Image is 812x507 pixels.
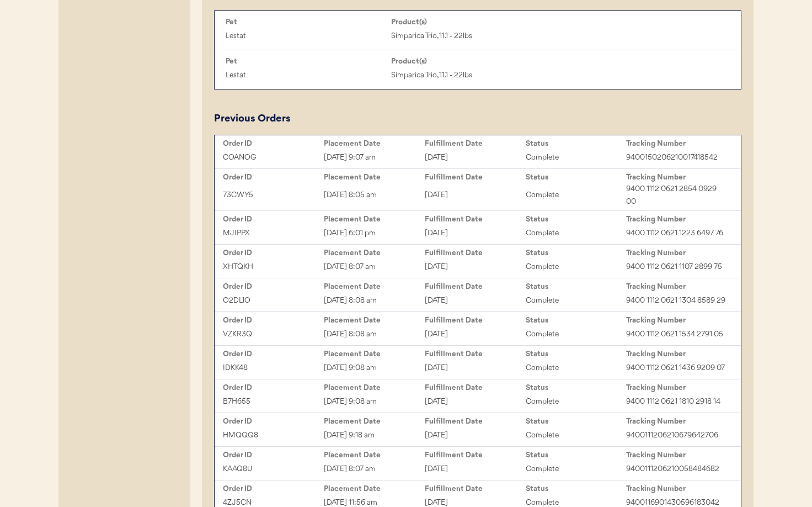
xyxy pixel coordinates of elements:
div: Order ID [223,316,324,325]
div: Fulfillment Date [425,173,526,182]
div: Placement Date [324,383,425,392]
div: Complete [526,429,627,442]
div: 9400 1112 0621 1223 6497 76 [626,227,727,240]
div: Tracking Number [626,316,727,325]
div: Status [526,484,627,493]
div: Status [526,350,627,358]
div: Fulfillment Date [425,316,526,325]
div: Tracking Number [626,249,727,257]
div: 9400 1112 0621 1534 2791 05 [626,328,727,341]
div: [DATE] [425,463,526,476]
div: 9400 1112 0621 1107 2899 75 [626,261,727,273]
div: Fulfillment Date [425,350,526,358]
div: 73CWY5 [223,189,324,202]
div: 9400 1112 0621 2854 0929 00 [626,183,727,208]
div: Fulfillment Date [425,249,526,257]
div: [DATE] [425,328,526,341]
div: COANOG [223,151,324,164]
div: [DATE] 8:08 am [324,328,425,341]
div: Status [526,173,627,182]
div: Pet [226,57,391,66]
div: Tracking Number [626,139,727,148]
div: Status [526,249,627,257]
div: Complete [526,328,627,341]
div: [DATE] [425,294,526,307]
div: Tracking Number [626,215,727,224]
div: Tracking Number [626,383,727,392]
div: [DATE] [425,429,526,442]
div: Fulfillment Date [425,383,526,392]
div: Previous Orders [214,112,291,126]
div: Placement Date [324,173,425,182]
div: [DATE] 9:18 am [324,429,425,442]
div: VZKR3Q [223,328,324,341]
div: Tracking Number [626,282,727,291]
div: Lestat [226,30,391,43]
div: Fulfillment Date [425,215,526,224]
div: [DATE] [425,151,526,164]
div: Fulfillment Date [425,417,526,426]
div: Simparica Trio, 11.1 - 22lbs [391,69,557,82]
div: Status [526,451,627,460]
div: Placement Date [324,282,425,291]
div: Tracking Number [626,451,727,460]
div: Placement Date [324,350,425,358]
div: Placement Date [324,417,425,426]
div: O2DL1O [223,294,324,307]
div: Placement Date [324,139,425,148]
div: [DATE] [425,189,526,202]
div: Order ID [223,173,324,182]
div: Complete [526,227,627,240]
div: Complete [526,261,627,273]
div: Tracking Number [626,417,727,426]
div: [DATE] 9:08 am [324,395,425,408]
div: Order ID [223,282,324,291]
div: Status [526,316,627,325]
div: 9400150206210017418542 [626,151,727,164]
div: 9400111206210058484682 [626,463,727,476]
div: Order ID [223,484,324,493]
div: Fulfillment Date [425,282,526,291]
div: Order ID [223,139,324,148]
div: Placement Date [324,249,425,257]
div: Status [526,417,627,426]
div: Order ID [223,383,324,392]
div: MJIPPX [223,227,324,240]
div: HMQQQ8 [223,429,324,442]
div: Fulfillment Date [425,139,526,148]
div: Fulfillment Date [425,484,526,493]
div: Placement Date [324,316,425,325]
div: Status [526,282,627,291]
div: 9400 1112 0621 1304 8589 29 [626,294,727,307]
div: [DATE] 6:01 pm [324,227,425,240]
div: [DATE] [425,227,526,240]
div: Product(s) [391,57,557,66]
div: Lestat [226,69,391,82]
div: Complete [526,395,627,408]
div: Status [526,215,627,224]
div: Order ID [223,249,324,257]
div: Status [526,139,627,148]
div: Tracking Number [626,350,727,358]
div: Status [526,383,627,392]
div: XHTQKH [223,261,324,273]
div: 9400 1112 0621 1810 2918 14 [626,395,727,408]
div: [DATE] 8:08 am [324,294,425,307]
div: [DATE] [425,261,526,273]
div: Simparica Trio, 11.1 - 22lbs [391,30,557,43]
div: [DATE] [425,362,526,374]
div: IDKK48 [223,362,324,374]
div: [DATE] 8:07 am [324,261,425,273]
div: [DATE] 9:08 am [324,362,425,374]
div: KAAQ8U [223,463,324,476]
div: [DATE] 9:07 am [324,151,425,164]
div: Product(s) [391,18,557,27]
div: [DATE] [425,395,526,408]
div: Complete [526,463,627,476]
div: Tracking Number [626,173,727,182]
div: Order ID [223,417,324,426]
div: Fulfillment Date [425,451,526,460]
div: Placement Date [324,484,425,493]
div: Placement Date [324,215,425,224]
div: Placement Date [324,451,425,460]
